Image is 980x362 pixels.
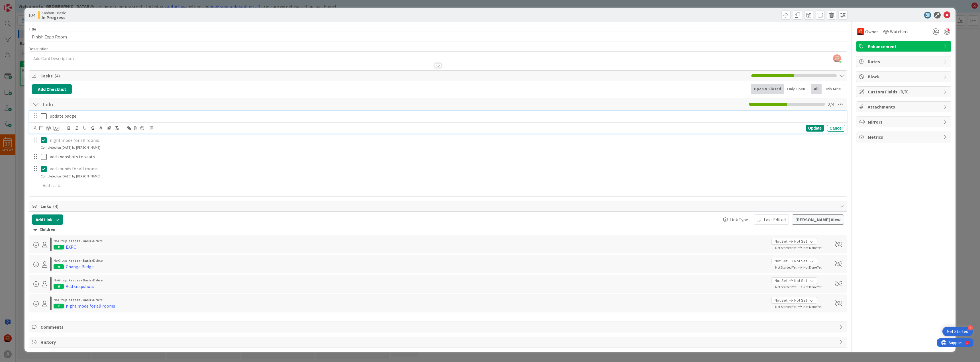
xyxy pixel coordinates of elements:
b: In Progress [42,15,66,20]
input: type card name here... [29,32,847,42]
div: Change Badge [66,263,94,270]
div: Completed on [DATE] by [PERSON_NAME] [41,174,100,179]
span: Delete [93,239,103,243]
span: No Group › [54,298,68,302]
span: Not Set [794,278,807,284]
span: Delete [93,298,103,302]
button: Add Link [32,214,63,225]
span: Not Set [775,297,787,303]
span: ( 0/0 ) [899,89,908,95]
button: [PERSON_NAME] View [792,214,844,225]
span: Not Started Yet [775,304,797,309]
span: Enhancement [868,43,941,50]
span: Not Done Yet [803,246,822,250]
div: Open & Closed [751,84,784,94]
span: Not Started Yet [775,246,797,250]
span: Delete [93,278,103,282]
div: Only Open [784,84,808,94]
span: ( 4 ) [53,203,58,209]
span: Kanban - Basic [42,11,66,15]
span: No Group › [54,278,68,282]
b: 4 [33,12,35,18]
span: Dates [868,58,941,65]
span: Owner [865,28,878,35]
div: 6 [54,284,64,289]
span: History [40,339,837,345]
p: night mode for all rooms [50,137,843,144]
b: Kanban - Basic › [68,278,93,282]
b: Kanban - Basic › [68,258,93,263]
p: update badge [50,113,843,119]
span: Metrics [868,134,941,140]
span: Last Edited [764,216,786,223]
span: Watchers [890,28,908,35]
span: Not Set [775,238,787,244]
span: Support [12,1,26,8]
span: Attachments [868,103,941,110]
div: Children [33,226,843,233]
span: Not Started Yet [775,285,797,289]
span: Delete [93,258,103,263]
div: Update [806,125,824,132]
div: Open Get Started checklist, remaining modules: 4 [942,327,973,336]
div: 7 [54,304,64,308]
span: Link Type [730,216,748,223]
div: EXPO [66,244,77,250]
div: Completed on [DATE] by [PERSON_NAME] [41,145,100,150]
span: Not Set [775,278,787,284]
div: Get Started [947,329,968,334]
span: Comments [40,324,837,330]
span: Not Set [794,258,807,264]
span: Not Set [775,258,787,264]
div: 9 [54,264,64,269]
input: Add Checklist... [40,99,169,109]
span: Not Started Yet [775,265,797,269]
div: 8 [54,245,64,249]
span: Not Set [794,297,807,303]
span: ( 4 ) [54,73,60,79]
div: All [811,84,822,94]
b: Kanban - Basic › [68,239,93,243]
div: 1 [30,2,31,7]
div: night mode for all rooms [66,302,115,309]
img: ACg8ocI49K8iO9pJFs7GFLvGnGQz901OBmyJ3JkfvHyJa0hNDQwfFdJr=s96-c [833,54,841,62]
div: Cancel [827,125,845,132]
b: Kanban - Basic › [68,298,93,302]
span: Tasks [40,72,748,79]
span: Not Done Yet [803,285,822,289]
div: Only Mine [822,84,844,94]
p: add snapshots to seats [50,154,843,160]
div: 4 [968,325,973,330]
span: Not Set [794,238,807,244]
button: Add Checklist [32,84,72,94]
span: 2 / 4 [828,101,834,108]
span: Custom Fields [868,88,941,95]
p: add sounds for all rooms [50,165,843,172]
span: Not Done Yet [803,265,822,269]
img: CP [857,28,864,35]
button: Last Edited [754,214,789,225]
div: Add snapshots [66,283,94,290]
span: Not Done Yet [803,304,822,309]
span: ID [29,12,35,19]
label: Title [29,26,36,32]
span: Block [868,73,941,80]
span: Description [29,46,48,51]
span: Mirrors [868,118,941,125]
span: Links [40,203,837,210]
span: No Group › [54,239,68,243]
span: No Group › [54,258,68,263]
